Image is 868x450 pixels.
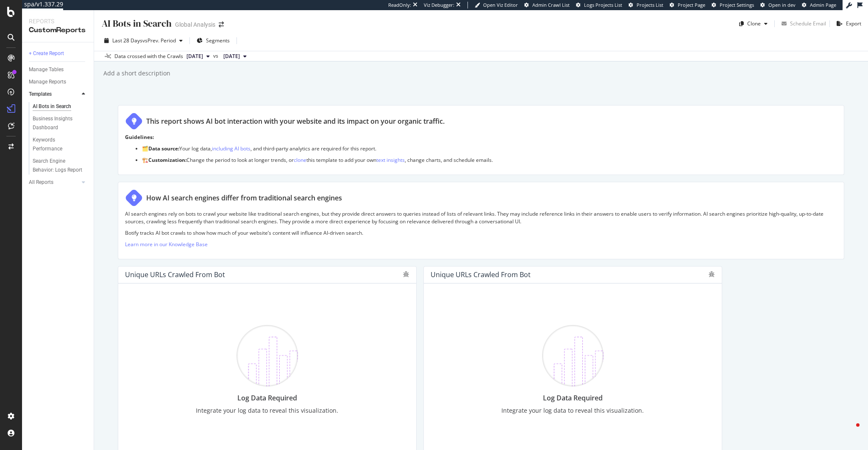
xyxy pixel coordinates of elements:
[33,102,88,111] a: AI Bots in Search
[142,145,837,152] p: 🗂️ Your log data, , and third-party analytics are required for this report.
[29,90,52,99] div: Templates
[532,2,570,8] span: Admin Crawl List
[29,49,88,58] a: + Create Report
[29,17,87,25] div: Reports
[148,145,179,152] strong: Data source:
[212,145,250,152] a: including AI bots
[584,2,622,8] span: Logs Projects List
[220,51,250,61] button: [DATE]
[388,2,411,8] div: ReadOnly:
[29,90,79,99] a: Templates
[175,20,215,29] div: Global Analysis
[839,421,860,442] iframe: Intercom live chat
[103,69,170,78] div: Add a short description
[125,229,837,236] p: Botify tracks AI bot crawls to show how much of your website’s content will influence AI-driven s...
[213,52,220,60] span: vs
[846,20,861,27] div: Export
[576,2,622,8] a: Logs Projects List
[790,20,826,27] div: Schedule Email
[736,17,771,31] button: Clone
[186,53,203,60] span: 2025 Sep. 10th
[475,2,518,8] a: Open Viz Editor
[125,241,208,248] a: Learn more in our Knowledge Base
[747,20,761,27] div: Clone
[670,2,705,8] a: Project Page
[142,156,837,164] p: 🏗️ Change the period to look at longer trends, or this template to add your own , change charts, ...
[29,65,88,74] a: Manage Tables
[33,157,88,175] a: Search Engine Behavior: Logs Report
[376,156,405,164] a: text insights
[678,2,705,8] span: Project Page
[629,2,663,8] a: Projects List
[29,178,53,187] div: All Reports
[193,34,233,47] button: Segments
[219,22,224,28] div: arrow-right-arrow-left
[524,2,570,8] a: Admin Crawl List
[778,17,826,31] button: Schedule Email
[720,2,754,8] span: Project Settings
[196,393,338,403] div: Log Data Required
[33,157,83,175] div: Search Engine Behavior: Logs Report
[33,136,80,153] div: Keywords Performance
[114,53,183,60] div: Data crossed with the Crawls
[125,210,837,225] p: AI search engines rely on bots to crawl your website like traditional search engines, but they pr...
[810,2,836,8] span: Admin Page
[125,133,154,141] strong: Guidelines:
[33,102,71,111] div: AI Bots in Search
[101,34,186,47] button: Last 28 DaysvsPrev. Period
[118,105,844,175] div: This report shows AI bot interaction with your website and its impact on your organic traffic.Gui...
[294,156,306,164] a: clone
[142,37,176,44] span: vs Prev. Period
[112,37,142,44] span: Last 28 Days
[146,193,342,203] div: How AI search engines differ from traditional search engines
[183,51,213,61] button: [DATE]
[637,2,663,8] span: Projects List
[833,17,861,31] button: Export
[29,49,64,58] div: + Create Report
[403,271,409,277] div: bug
[708,271,715,277] div: bug
[146,117,445,126] div: This report shows AI bot interaction with your website and its impact on your organic traffic.
[223,53,240,60] span: 2025 Aug. 13th
[33,136,88,153] a: Keywords Performance
[148,156,186,164] strong: Customization:
[33,114,88,132] a: Business Insights Dashboard
[802,2,836,8] a: Admin Page
[125,270,225,279] div: Unique URLs Crawled from Bot
[431,270,531,279] div: Unique URLs Crawled from Bot
[501,406,644,415] div: Integrate your log data to reveal this visualization.
[29,178,79,187] a: All Reports
[236,325,298,386] img: CKGWtfuM.png
[206,37,230,44] span: Segments
[501,393,644,403] div: Log Data Required
[768,2,796,8] span: Open in dev
[424,2,454,8] div: Viz Debugger:
[542,325,604,386] img: CKGWtfuM.png
[29,78,88,86] a: Manage Reports
[101,17,172,30] div: AI Bots in Search
[712,2,754,8] a: Project Settings
[196,406,338,415] div: Integrate your log data to reveal this visualization.
[29,65,64,74] div: Manage Tables
[118,182,844,259] div: How AI search engines differ from traditional search enginesAI search engines rely on bots to cra...
[483,2,518,8] span: Open Viz Editor
[760,2,796,8] a: Open in dev
[29,78,66,86] div: Manage Reports
[33,114,81,132] div: Business Insights Dashboard
[29,25,87,35] div: CustomReports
